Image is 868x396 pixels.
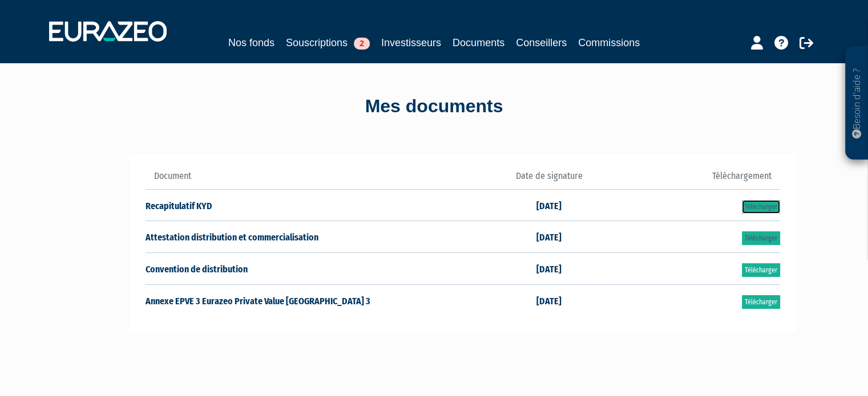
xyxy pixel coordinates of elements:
div: Mes documents [109,93,760,120]
th: Téléchargement [607,170,780,189]
a: Conseillers [516,35,567,51]
a: Commissions [578,35,640,51]
td: Convention de distribution [146,253,492,285]
td: Annexe EPVE 3 Eurazeo Private Value [GEOGRAPHIC_DATA] 3 [146,285,492,316]
th: Document [146,170,492,189]
a: Documents [453,35,504,51]
td: [DATE] [491,189,607,221]
td: [DATE] [491,253,607,285]
img: 1732889491-logotype_eurazeo_blanc_rvb.png [49,21,167,42]
a: Nos fonds [228,35,274,51]
a: Investisseurs [381,35,441,51]
a: Télécharger [742,200,780,214]
td: [DATE] [491,221,607,253]
a: Télécharger [742,263,780,277]
p: Besoin d'aide ? [850,52,863,154]
td: Attestation distribution et commercialisation [146,221,492,253]
th: Date de signature [491,170,607,189]
a: Souscriptions2 [286,35,370,51]
span: 2 [354,38,370,50]
td: Recapitulatif KYD [146,189,492,221]
a: Télécharger [742,295,780,309]
td: [DATE] [491,285,607,316]
a: Télécharger [742,231,780,245]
